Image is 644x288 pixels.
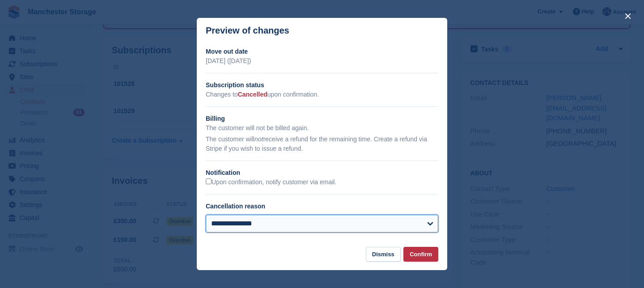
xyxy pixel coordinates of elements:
[621,9,635,23] button: close
[206,178,336,186] label: Upon confirmation, notify customer via email.
[206,25,289,36] p: Preview of changes
[366,247,401,262] button: Dismiss
[206,56,438,66] p: [DATE] ([DATE])
[206,168,438,178] h2: Notification
[238,91,267,98] span: Cancelled
[206,123,438,133] p: The customer will not be billed again.
[206,135,438,153] p: The customer will receive a refund for the remaining time. Create a refund via Stripe if you wish...
[206,114,438,123] h2: Billing
[254,136,263,143] em: not
[403,247,438,262] button: Confirm
[206,47,438,56] h2: Move out date
[206,178,212,184] input: Upon confirmation, notify customer via email.
[206,80,438,90] h2: Subscription status
[206,203,265,210] label: Cancellation reason
[206,90,438,99] p: Changes to upon confirmation.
